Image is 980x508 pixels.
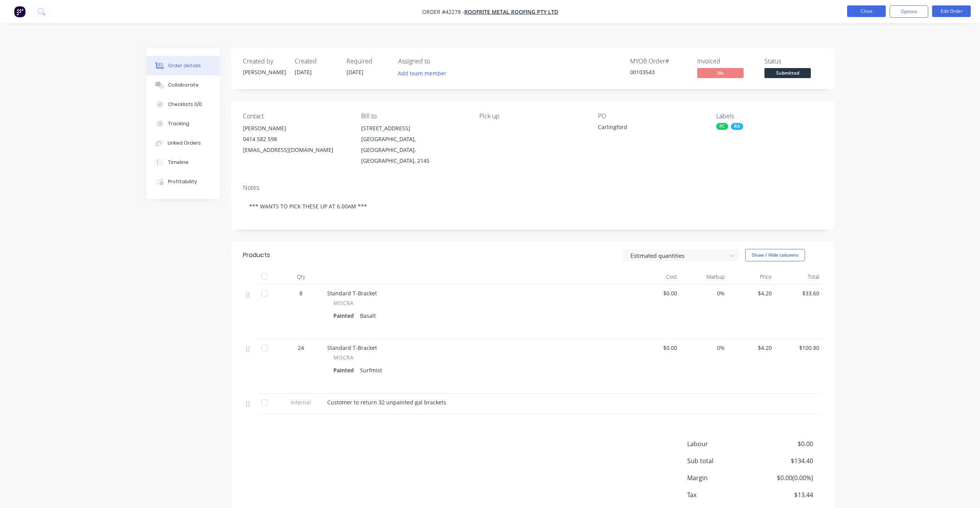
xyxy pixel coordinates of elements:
[398,58,476,65] div: Assigned to
[683,289,725,297] span: 0%
[756,456,813,465] span: $134.40
[243,134,349,145] div: 0414 582 598
[731,344,772,352] span: $4.20
[361,113,467,120] div: Bill to
[168,140,201,147] div: Linked Orders
[168,178,197,185] div: Profitability
[636,344,678,352] span: $0.00
[361,123,467,166] div: [STREET_ADDRESS][GEOGRAPHIC_DATA], [GEOGRAPHIC_DATA], [GEOGRAPHIC_DATA], 2145
[346,68,363,76] span: [DATE]
[890,5,928,18] button: Options
[243,145,349,155] div: [EMAIL_ADDRESS][DOMAIN_NAME]
[479,113,585,120] div: Pick up
[398,68,451,78] button: Add team member
[464,8,558,15] a: Roofrite Metal Roofing Pty Ltd
[281,398,321,406] span: Internal
[243,194,822,218] div: *** WANTS TO PICK THESE UP AT 6.00AM ***
[327,399,446,406] span: Customer to return 32 unpainted gal brackets
[745,249,805,261] button: Show / Hide columns
[756,439,813,448] span: $0.00
[146,172,220,191] button: Profitability
[346,58,389,65] div: Required
[687,490,756,499] span: Tax
[716,113,822,120] div: Labels
[716,123,728,130] div: PC
[731,123,743,130] div: RA
[278,269,324,285] div: Qty
[687,473,756,482] span: Margin
[683,344,725,352] span: 0%
[295,58,337,65] div: Created
[361,123,467,134] div: [STREET_ADDRESS]
[146,133,220,153] button: Linked Orders
[146,75,220,95] button: Collaborate
[333,299,353,307] span: MISCRA
[357,365,385,376] div: Surfmist
[243,184,822,191] div: Notes
[146,56,220,75] button: Order details
[298,344,304,352] span: 24
[422,8,464,15] span: Order #42278 -
[333,365,357,376] div: Painted
[697,68,744,78] span: No
[932,5,971,17] button: Edit Order
[394,68,450,78] button: Add team member
[687,439,756,448] span: Labour
[146,114,220,133] button: Tracking
[299,289,302,297] span: 8
[243,251,270,260] div: Products
[636,289,678,297] span: $0.00
[168,62,200,69] div: Order details
[598,113,704,120] div: PO
[168,82,198,89] div: Collaborate
[778,289,819,297] span: $33.60
[731,289,772,297] span: $4.20
[633,269,681,285] div: Cost
[764,58,822,65] div: Status
[630,68,688,76] div: 00103543
[728,269,775,285] div: Price
[168,120,189,127] div: Tracking
[764,68,811,80] button: Submitted
[687,456,756,465] span: Sub total
[295,68,312,76] span: [DATE]
[630,58,688,65] div: MYOB Order #
[243,58,285,65] div: Created by
[333,310,357,321] div: Painted
[146,153,220,172] button: Timeline
[243,113,349,120] div: Contact
[243,123,349,134] div: [PERSON_NAME]
[361,134,467,166] div: [GEOGRAPHIC_DATA], [GEOGRAPHIC_DATA], [GEOGRAPHIC_DATA], 2145
[756,490,813,499] span: $13.44
[764,68,811,78] span: Submitted
[357,310,379,321] div: Basalt
[168,159,188,166] div: Timeline
[327,344,377,351] span: Standard T-Bracket
[697,58,755,65] div: Invoiced
[14,6,25,17] img: Factory
[778,344,819,352] span: $100.80
[756,473,813,482] span: $0.00 ( 0.00 %)
[168,101,202,108] div: Checklists 0/0
[598,123,695,134] div: Carlingford
[333,353,353,361] span: MISCRA
[146,95,220,114] button: Checklists 0/0
[847,5,886,17] button: Close
[327,290,377,297] span: Standard T-Bracket
[775,269,822,285] div: Total
[243,123,349,155] div: [PERSON_NAME]0414 582 598[EMAIL_ADDRESS][DOMAIN_NAME]
[680,269,728,285] div: Markup
[243,68,285,76] div: [PERSON_NAME]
